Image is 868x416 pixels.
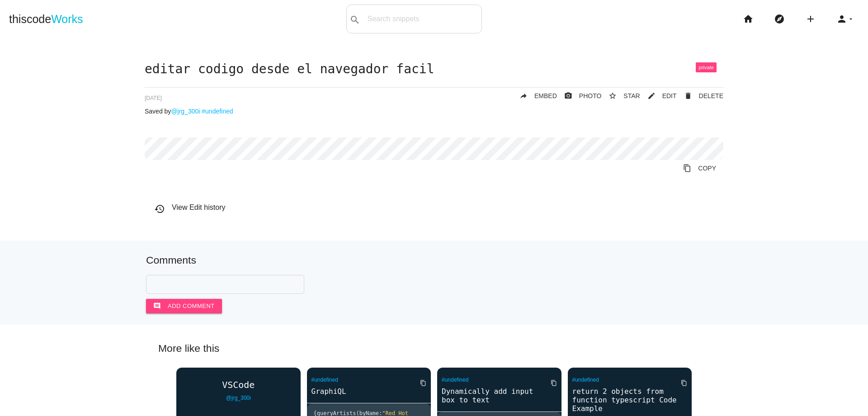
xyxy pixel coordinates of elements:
[145,343,723,354] h5: More like this
[579,92,602,99] span: PHOTO
[442,377,468,383] a: #undefined
[534,92,557,99] span: EMBED
[519,88,528,104] i: reply
[743,5,754,33] i: home
[154,203,723,212] h6: View Edit history
[145,108,723,115] p: Saved by
[647,88,656,104] i: mode_edit
[9,5,83,33] a: thiscodeWorks
[681,375,687,391] i: content_copy
[572,377,599,383] a: #undefined
[420,375,426,391] i: content_copy
[146,255,722,266] h5: Comments
[202,108,233,115] a: #undefined
[349,5,360,34] i: search
[640,88,677,104] a: mode_editEDIT
[677,88,723,104] a: Delete Post
[805,5,816,33] i: add
[774,5,785,33] i: explore
[551,375,557,391] i: content_copy
[836,5,847,33] i: person
[847,5,854,33] i: arrow_drop_down
[557,88,602,104] a: photo_cameraPHOTO
[146,299,222,313] button: commentAdd comment
[226,395,251,401] a: @jrg_300i
[437,386,561,405] a: Dynamically add input box to text
[684,88,692,104] i: delete
[145,95,162,101] span: [DATE]
[568,386,692,414] a: return 2 objects from function typescript Code Example
[145,62,723,76] h1: editar codigo desde el navegador facil
[662,92,677,99] span: EDIT
[311,377,338,383] a: #undefined
[512,88,557,104] a: replyEMBED
[543,375,557,391] a: Copy to Clipboard
[51,13,83,25] span: Works
[176,380,301,390] a: VSCode
[623,92,640,99] span: STAR
[676,160,723,176] a: Copy to Clipboard
[154,203,165,214] i: history
[601,88,640,104] button: star_borderSTAR
[699,92,723,99] span: DELETE
[413,375,426,391] a: Copy to Clipboard
[363,9,481,28] input: Search snippets
[171,108,200,115] a: @jrg_300i
[683,160,691,176] i: content_copy
[307,386,431,397] a: GraphiQL
[674,375,687,391] a: Copy to Clipboard
[564,88,572,104] i: photo_camera
[347,5,363,33] button: search
[609,88,617,104] i: star_border
[153,299,161,313] i: comment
